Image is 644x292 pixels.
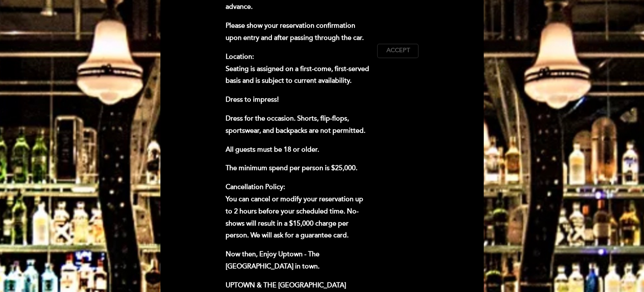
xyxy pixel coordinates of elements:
p: UPTOWN & THE [GEOGRAPHIC_DATA] [226,279,371,292]
p: Seating is assigned on a first-come, first-served basis and is subject to current availability. [226,51,371,87]
p: Please show your reservation confirmation upon entry and after passing through the car. [226,20,371,44]
p: Now then, Enjoy Uptown - The [GEOGRAPHIC_DATA] in town. [226,248,371,273]
strong: Location: [226,53,254,61]
p: Dress for the occasion. Shorts, flip-flops, sportswear, and backpacks are not permitted. [226,113,371,137]
p: The minimum spend per person is $25,000. [226,162,371,174]
p: Dress to impress! [226,94,371,106]
p: You can cancel or modify your reservation up to 2 hours before your scheduled time. No-shows will... [226,181,371,242]
p: All guests must be 18 or older. [226,144,371,156]
span: Accept [386,46,410,55]
button: Accept [377,44,418,58]
strong: Cancellation Policy: [226,183,285,191]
